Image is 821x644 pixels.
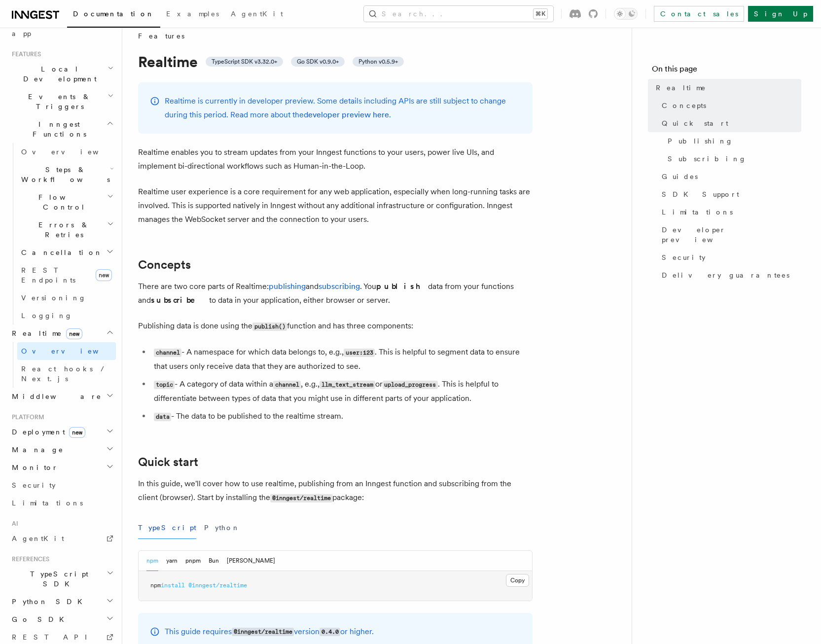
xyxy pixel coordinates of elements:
span: install [161,582,185,589]
a: Contact sales [654,6,744,22]
span: Concepts [662,101,706,110]
button: Realtimenew [8,324,116,342]
a: SDK Support [658,185,801,203]
span: new [69,427,85,438]
code: topic [154,381,175,389]
span: REST Endpoints [21,266,75,284]
span: References [8,555,49,563]
span: Security [12,481,56,489]
a: AgentKit [225,3,289,27]
code: data [154,413,171,421]
p: There are two core parts of Realtime: and . You data from your functions and to data in your appl... [138,280,533,307]
button: Toggle dark mode [614,8,638,20]
p: In this guide, we'll cover how to use realtime, publishing from an Inngest function and subscribi... [138,477,533,505]
span: AI [8,520,18,528]
span: Limitations [12,499,83,507]
span: Quick start [662,118,728,128]
a: Documentation [67,3,160,28]
a: Publishing [664,132,801,150]
span: Manage [8,445,64,455]
span: Delivery guarantees [662,270,789,280]
code: publish() [252,322,287,331]
a: Overview [17,143,116,161]
span: Subscribing [668,154,747,164]
button: Errors & Retries [17,216,116,244]
a: Security [8,476,116,494]
a: Subscribing [664,150,801,168]
code: @inngest/realtime [232,628,294,636]
span: Guides [662,172,698,181]
p: Publishing data is done using the function and has three components: [138,319,533,333]
a: AgentKit [8,530,116,547]
a: Sign Up [748,6,813,22]
p: This guide requires version or higher. [165,625,374,639]
button: yarn [166,551,178,571]
a: Limitations [8,494,116,512]
button: Monitor [8,459,116,476]
button: TypeScript [138,517,196,539]
span: Realtime [8,328,82,338]
span: Local Development [8,64,107,84]
code: upload_progress [383,381,438,389]
span: Logging [21,312,72,320]
span: Publishing [668,136,733,146]
button: pnpm [185,551,201,571]
a: Concepts [658,97,801,114]
p: Realtime is currently in developer preview. Some details including APIs are still subject to chan... [165,94,521,122]
p: Realtime enables you to stream updates from your Inngest functions to your users, power live UIs,... [138,145,533,173]
span: Developer preview [662,225,801,245]
code: 0.4.0 [320,628,340,636]
span: Security [662,252,706,262]
a: publishing [269,282,306,291]
span: @inngest/realtime [188,582,247,589]
span: Python SDK [8,597,88,607]
span: Cancellation [17,248,103,257]
button: Events & Triggers [8,88,116,115]
a: Delivery guarantees [658,266,801,284]
a: Realtime [652,79,801,97]
a: Quick start [138,455,198,469]
a: Setting up your app [8,15,116,42]
strong: subscribe [151,295,209,305]
button: TypeScript SDK [8,565,116,593]
span: new [96,269,112,281]
div: Inngest Functions [8,143,116,324]
span: React hooks / Next.js [21,365,108,383]
span: REST API [12,633,96,641]
code: user:123 [344,349,375,357]
strong: publish [376,282,428,291]
a: Developer preview [658,221,801,249]
span: TypeScript SDK [8,569,107,589]
span: Deployment [8,427,85,437]
code: channel [273,381,301,389]
button: Copy [506,574,529,587]
span: Overview [21,148,123,156]
p: Realtime user experience is a core requirement for any web application, especially when long-runn... [138,185,533,226]
a: Limitations [658,203,801,221]
button: [PERSON_NAME] [227,551,275,571]
button: Inngest Functions [8,115,116,143]
code: @inngest/realtime [270,494,332,502]
button: npm [146,551,158,571]
a: Versioning [17,289,116,307]
a: React hooks / Next.js [17,360,116,388]
span: AgentKit [12,535,64,542]
code: channel [154,349,181,357]
div: Realtimenew [8,342,116,388]
span: Go SDK [8,614,70,624]
button: Local Development [8,60,116,88]
span: Inngest Functions [8,119,107,139]
code: llm_text_stream [320,381,375,389]
a: Quick start [658,114,801,132]
h4: On this page [652,63,801,79]
a: Concepts [138,258,191,272]
span: Python v0.5.9+ [358,58,398,66]
span: Documentation [73,10,154,18]
a: Logging [17,307,116,324]
a: REST Endpointsnew [17,261,116,289]
span: Versioning [21,294,86,302]
span: Monitor [8,463,58,472]
span: Limitations [662,207,733,217]
span: SDK Support [662,189,739,199]
span: Overview [21,347,123,355]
